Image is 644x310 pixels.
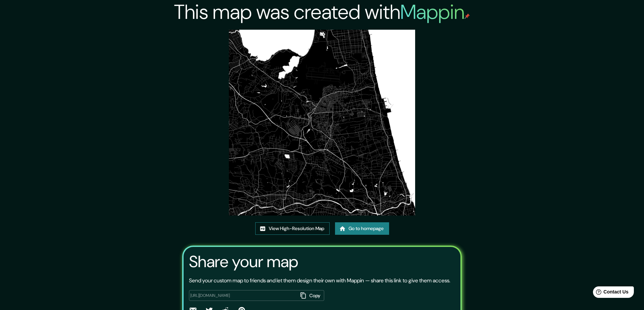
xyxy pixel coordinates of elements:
[189,252,298,271] h3: Share your map
[584,284,637,303] iframe: Help widget launcher
[189,277,450,285] p: Send your custom map to friends and let them design their own with Mappin — share this link to gi...
[255,222,330,235] a: View High-Resolution Map
[229,30,415,216] img: created-map
[335,222,389,235] a: Go to homepage
[464,13,470,19] img: mappin-pin
[298,290,324,301] button: Copy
